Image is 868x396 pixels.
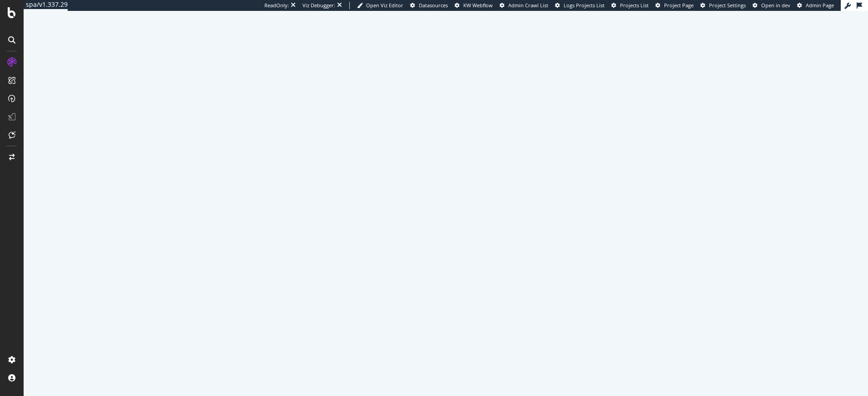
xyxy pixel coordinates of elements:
[508,2,548,9] span: Admin Crawl List
[664,2,694,9] span: Project Page
[620,2,649,9] span: Projects List
[655,2,694,9] a: Project Page
[806,2,834,9] span: Admin Page
[455,2,493,9] a: KW Webflow
[410,2,448,9] a: Datasources
[419,2,448,9] span: Datasources
[753,2,790,9] a: Open in dev
[413,180,479,213] div: animation
[555,2,605,9] a: Logs Projects List
[797,2,834,9] a: Admin Page
[366,2,403,9] span: Open Viz Editor
[463,2,493,9] span: KW Webflow
[564,2,605,9] span: Logs Projects List
[303,2,335,9] div: Viz Debugger:
[761,2,790,9] span: Open in dev
[709,2,746,9] span: Project Settings
[700,2,746,9] a: Project Settings
[611,2,649,9] a: Projects List
[264,2,289,9] div: ReadOnly:
[500,2,548,9] a: Admin Crawl List
[357,2,403,9] a: Open Viz Editor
